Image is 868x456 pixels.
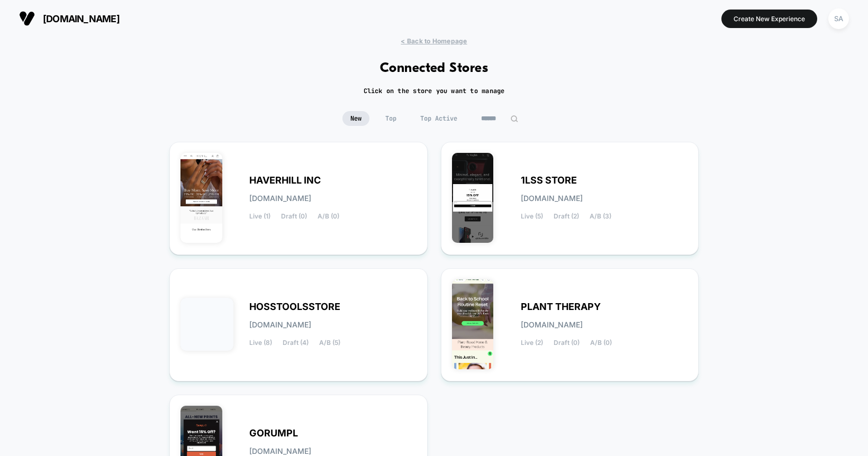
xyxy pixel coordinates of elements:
span: HOSSTOOLSSTORE [249,303,340,311]
span: GORUMPL [249,430,298,437]
span: Draft (4) [283,339,309,346]
img: HAVERHILL_INC [180,153,222,243]
span: A/B (5) [319,339,340,346]
span: Top [377,111,404,126]
span: [DOMAIN_NAME] [521,321,583,329]
img: HOSSTOOLSSTORE [180,298,233,351]
span: < Back to Homepage [401,37,467,45]
h2: Click on the store you want to manage [364,87,505,95]
span: A/B (3) [590,213,611,220]
span: Live (8) [249,339,272,346]
span: Live (2) [521,339,543,346]
span: Live (1) [249,213,270,220]
span: HAVERHILL INC [249,177,321,184]
span: New [342,111,369,126]
span: [DOMAIN_NAME] [43,13,120,24]
span: 1LSS STORE [521,177,577,184]
img: PLANT_THERAPY [452,279,494,369]
span: Live (5) [521,213,543,220]
div: SA [828,8,849,29]
h1: Connected Stores [380,61,489,76]
img: 1LSS_STORE [452,153,494,243]
span: [DOMAIN_NAME] [249,448,311,455]
button: SA [825,8,852,30]
button: [DOMAIN_NAME] [16,10,123,27]
span: [DOMAIN_NAME] [249,321,311,329]
img: edit [510,115,518,123]
span: PLANT THERAPY [521,303,601,311]
span: [DOMAIN_NAME] [249,195,311,202]
span: [DOMAIN_NAME] [521,195,583,202]
span: A/B (0) [318,213,339,220]
img: Visually logo [19,11,35,26]
span: Top Active [412,111,465,126]
span: Draft (0) [554,339,580,346]
span: Draft (0) [281,213,307,220]
span: A/B (0) [590,339,612,346]
button: Create New Experience [721,10,817,28]
span: Draft (2) [554,213,579,220]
